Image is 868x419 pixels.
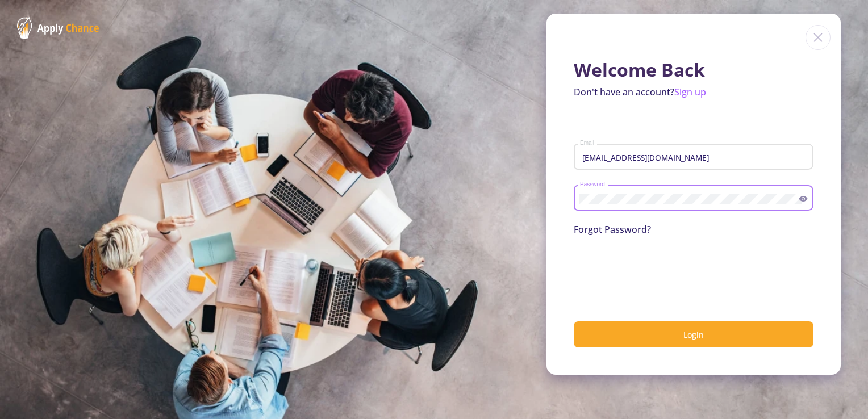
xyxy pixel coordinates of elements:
[806,25,831,50] img: close icon
[574,321,813,348] button: Login
[683,329,704,340] span: Login
[574,85,813,99] p: Don't have an account?
[574,59,813,81] h1: Welcome Back
[574,250,746,294] iframe: reCAPTCHA
[17,17,99,39] img: ApplyChance Logo
[674,86,706,98] a: Sign up
[574,223,651,236] a: Forgot Password?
